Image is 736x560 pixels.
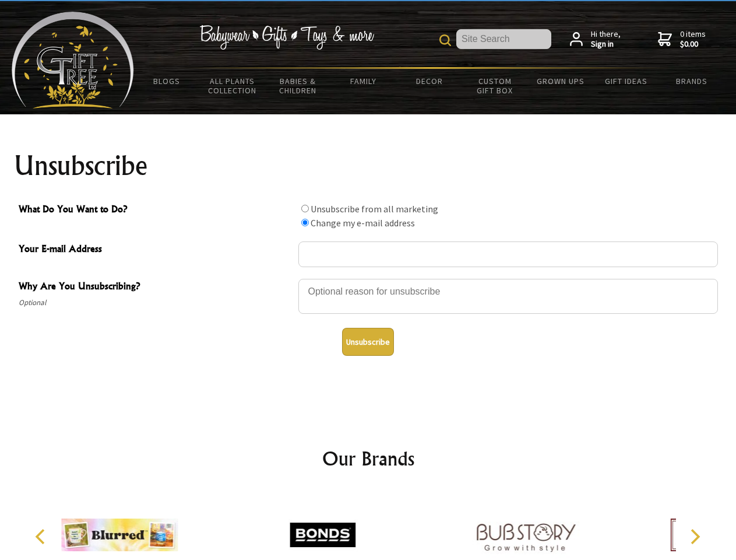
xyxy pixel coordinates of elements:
h1: Unsubscribe [14,152,723,180]
a: Decor [396,69,462,93]
a: Custom Gift Box [462,69,528,103]
a: Grown Ups [527,69,593,93]
img: Babyware - Gifts - Toys and more... [12,12,134,108]
a: Babies & Children [265,69,331,103]
strong: Sign in [591,39,621,50]
button: Next [682,524,707,549]
input: What Do You Want to Do? [301,219,309,226]
a: Family [331,69,397,93]
span: Why Are You Unsubscribing? [19,279,293,296]
span: What Do You Want to Do? [19,202,293,219]
a: All Plants Collection [200,69,266,103]
img: product search [439,34,451,46]
span: Optional [19,296,293,310]
a: BLOGS [134,69,200,93]
input: What Do You Want to Do? [301,205,309,212]
span: Your E-mail Address [19,242,293,258]
a: 0 items$0.00 [658,29,706,50]
img: Babywear - Gifts - Toys & more [199,25,374,50]
label: Unsubscribe from all marketing [311,203,438,215]
strong: $0.00 [680,39,706,50]
button: Unsubscribe [342,328,394,356]
h2: Our Brands [23,444,713,473]
input: Your E-mail Address [298,242,718,267]
button: Previous [29,524,55,549]
a: Brands [659,69,725,93]
label: Change my e-mail address [311,217,415,229]
input: Site Search [456,29,551,49]
a: Gift Ideas [593,69,659,93]
a: Hi there,Sign in [570,29,621,50]
span: Hi there, [591,29,621,50]
span: 0 items [680,29,706,50]
textarea: Why Are You Unsubscribing? [298,279,718,314]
